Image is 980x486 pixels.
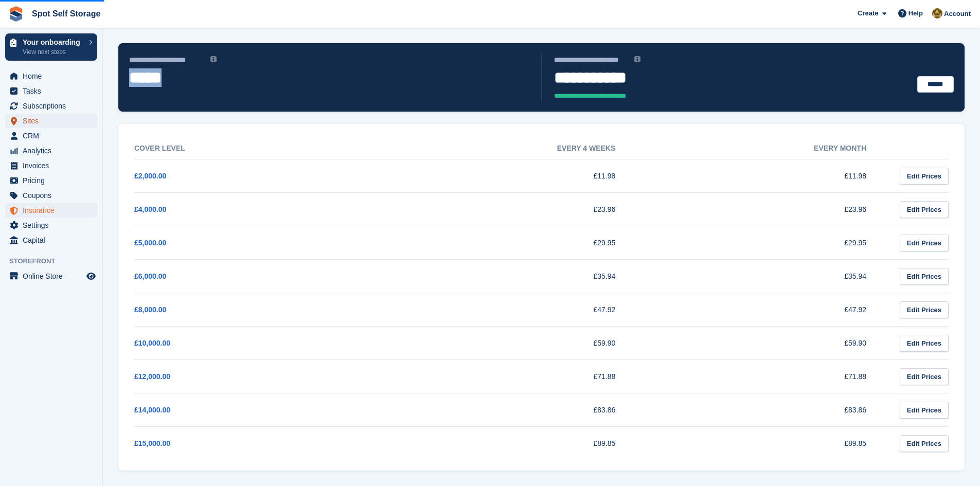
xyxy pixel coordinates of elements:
[5,269,97,283] a: menu
[900,201,949,218] a: Edit Prices
[636,327,887,360] td: £59.90
[5,188,97,203] a: menu
[634,56,640,62] img: icon-info-grey-7440780725fd019a000dd9b08b2336e03edf1995a4989e88bcd33f0948082b44.svg
[385,427,636,460] td: £89.85
[900,235,949,251] a: Edit Prices
[210,56,217,62] img: icon-info-grey-7440780725fd019a000dd9b08b2336e03edf1995a4989e88bcd33f0948082b44.svg
[134,305,166,314] a: £8,000.00
[900,435,949,452] a: Edit Prices
[5,203,97,218] a: menu
[385,193,636,226] td: £23.96
[385,327,636,360] td: £59.90
[944,9,971,19] span: Account
[5,129,97,143] a: menu
[23,203,84,218] span: Insurance
[23,143,84,158] span: Analytics
[900,301,949,318] a: Edit Prices
[5,114,97,128] a: menu
[5,218,97,232] a: menu
[23,188,84,203] span: Coupons
[385,360,636,393] td: £71.88
[23,233,84,247] span: Capital
[134,372,170,381] a: £12,000.00
[900,368,949,385] a: Edit Prices
[636,193,887,226] td: £23.96
[28,5,104,22] a: Spot Self Storage
[385,260,636,293] td: £35.94
[932,8,942,19] img: Manoj Dubey
[636,360,887,393] td: £71.88
[900,168,949,185] a: Edit Prices
[900,402,949,419] a: Edit Prices
[134,205,166,213] a: £4,000.00
[134,439,170,447] a: £15,000.00
[23,269,84,283] span: Online Store
[636,138,887,159] th: Every month
[900,335,949,352] a: Edit Prices
[900,268,949,285] a: Edit Prices
[23,84,84,98] span: Tasks
[8,6,24,22] img: stora-icon-8386f47178a22dfd0bd8f6a31ec36ba5ce8667c1dd55bd0f319d3a0aa187defe.svg
[5,99,97,113] a: menu
[636,293,887,327] td: £47.92
[5,143,97,158] a: menu
[636,393,887,427] td: £83.86
[23,99,84,113] span: Subscriptions
[385,226,636,260] td: £29.95
[23,218,84,232] span: Settings
[636,159,887,193] td: £11.98
[23,47,84,57] p: View next steps
[23,173,84,188] span: Pricing
[385,159,636,193] td: £11.98
[385,393,636,427] td: £83.86
[858,8,878,19] span: Create
[134,339,170,347] a: £10,000.00
[134,406,170,414] a: £14,000.00
[134,138,385,159] th: Cover Level
[636,260,887,293] td: £35.94
[636,226,887,260] td: £29.95
[5,33,97,61] a: Your onboarding View next steps
[5,158,97,173] a: menu
[23,114,84,128] span: Sites
[23,129,84,143] span: CRM
[5,233,97,247] a: menu
[5,173,97,188] a: menu
[23,69,84,83] span: Home
[85,270,97,282] a: Preview store
[134,239,166,247] a: £5,000.00
[636,427,887,460] td: £89.85
[385,293,636,327] td: £47.92
[385,138,636,159] th: Every 4 weeks
[23,39,84,46] p: Your onboarding
[908,8,923,19] span: Help
[9,256,102,266] span: Storefront
[134,172,166,180] a: £2,000.00
[5,84,97,98] a: menu
[23,158,84,173] span: Invoices
[134,272,166,280] a: £6,000.00
[5,69,97,83] a: menu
